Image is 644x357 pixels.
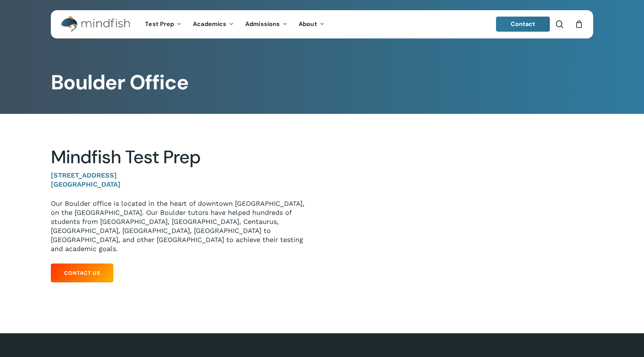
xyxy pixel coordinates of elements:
nav: Main Menu [139,10,330,38]
h2: Mindfish Test Prep [51,146,311,168]
span: Test Prep [145,20,174,28]
span: Contact Us [64,269,100,277]
header: Main Menu [51,10,593,38]
a: Contact [496,17,550,32]
strong: [GEOGRAPHIC_DATA] [51,180,121,188]
span: Academics [193,20,226,28]
span: Contact [511,20,536,28]
a: Test Prep [139,21,187,28]
a: Contact Us [51,264,113,282]
h1: Boulder Office [51,70,593,95]
strong: [STREET_ADDRESS] [51,171,117,179]
span: About [299,20,317,28]
p: Our Boulder office is located in the heart of downtown [GEOGRAPHIC_DATA], on the [GEOGRAPHIC_DATA... [51,199,311,253]
a: Academics [187,21,240,28]
a: Admissions [240,21,293,28]
span: Admissions [245,20,280,28]
a: About [293,21,330,28]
